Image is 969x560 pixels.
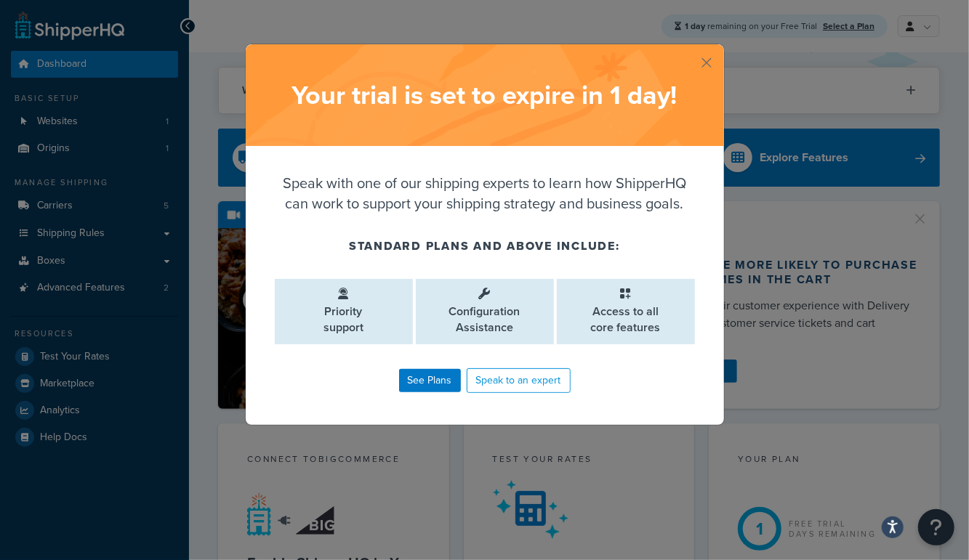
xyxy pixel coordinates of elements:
[275,238,695,255] h4: Standard plans and above include:
[275,173,695,214] p: Speak with one of our shipping experts to learn how ShipperHQ can work to support your shipping s...
[416,279,554,344] li: Configuration Assistance
[260,81,709,110] h2: Your trial is set to expire in 1 day !
[467,368,571,393] a: Speak to an expert
[399,369,461,392] a: See Plans
[275,279,413,344] li: Priority support
[557,279,695,344] li: Access to all core features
